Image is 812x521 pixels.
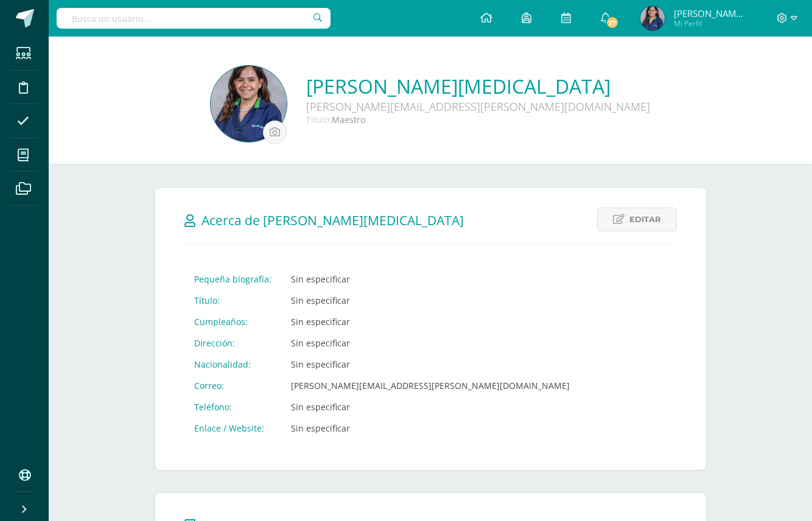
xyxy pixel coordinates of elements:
[201,212,464,229] span: Acerca de [PERSON_NAME][MEDICAL_DATA]
[674,7,747,19] span: [PERSON_NAME][MEDICAL_DATA]
[306,73,650,99] a: [PERSON_NAME][MEDICAL_DATA]
[306,99,650,114] div: [PERSON_NAME][EMAIL_ADDRESS][PERSON_NAME][DOMAIN_NAME]
[640,6,665,30] img: db8d0f3a3f1a4186aed9c51f0b41ee79.png
[332,114,365,125] span: Maestro
[57,8,331,29] input: Busca un usuario...
[674,18,747,29] span: Mi Perfil
[281,354,579,375] td: Sin especificar
[281,332,579,354] td: Sin especificar
[306,114,332,125] span: Título:
[597,208,677,231] a: Editar
[281,311,579,332] td: Sin especificar
[184,332,281,354] td: Dirección:
[211,66,287,142] img: 05da7ad15a4c14ec20d4e031fd2d2f7e.png
[281,418,579,439] td: Sin especificar
[184,396,281,418] td: Teléfono:
[184,311,281,332] td: Cumpleaños:
[184,290,281,311] td: Título:
[184,418,281,439] td: Enlace / Website:
[281,375,579,396] td: [PERSON_NAME][EMAIL_ADDRESS][PERSON_NAME][DOMAIN_NAME]
[184,375,281,396] td: Correo:
[281,268,579,290] td: Sin especificar
[184,268,281,290] td: Pequeña biografía:
[281,290,579,311] td: Sin especificar
[281,396,579,418] td: Sin especificar
[184,354,281,375] td: Nacionalidad:
[606,16,619,29] span: 27
[629,208,661,231] span: Editar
